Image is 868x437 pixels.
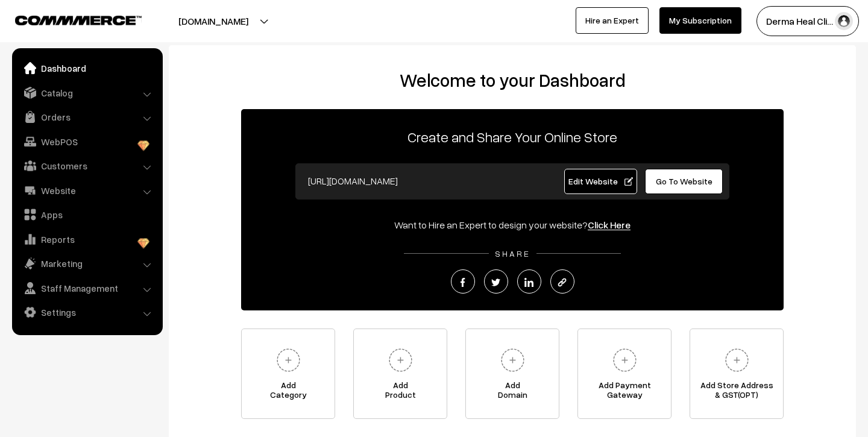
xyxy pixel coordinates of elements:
a: WebPOS [15,131,159,152]
a: AddDomain [465,329,559,419]
span: Edit Website [568,176,633,186]
a: Marketing [15,253,159,274]
a: Orders [15,106,159,128]
a: COMMMERCE [15,12,121,27]
a: Customers [15,155,159,177]
span: SHARE [489,248,536,259]
a: Settings [15,301,159,323]
a: AddProduct [353,329,447,419]
span: Add Domain [466,380,559,404]
a: Edit Website [564,169,638,194]
img: COMMMERCE [15,16,142,25]
a: Click Here [588,219,631,231]
img: plus.svg [384,344,417,377]
button: Derma Heal Cli… [756,6,859,36]
a: AddCategory [241,329,335,419]
img: plus.svg [608,344,641,377]
img: plus.svg [272,344,305,377]
button: [DOMAIN_NAME] [136,6,291,36]
h2: Welcome to your Dashboard [181,69,844,91]
img: plus.svg [496,344,529,377]
a: Dashboard [15,57,159,79]
a: Add Store Address& GST(OPT) [690,329,784,419]
img: user [835,12,853,30]
span: Add Payment Gateway [578,380,671,404]
div: Want to Hire an Expert to design your website? [241,218,784,232]
p: Create and Share Your Online Store [241,126,784,148]
img: plus.svg [720,344,753,377]
a: Reports [15,228,159,250]
a: Hire an Expert [576,7,649,34]
span: Add Product [354,380,447,404]
span: Add Store Address & GST(OPT) [690,380,783,404]
span: Add Category [242,380,335,404]
a: Staff Management [15,277,159,299]
a: My Subscription [659,7,741,34]
a: Add PaymentGateway [577,329,671,419]
a: Apps [15,204,159,225]
a: Website [15,180,159,201]
span: Go To Website [656,176,712,186]
a: Go To Website [645,169,723,194]
a: Catalog [15,82,159,104]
